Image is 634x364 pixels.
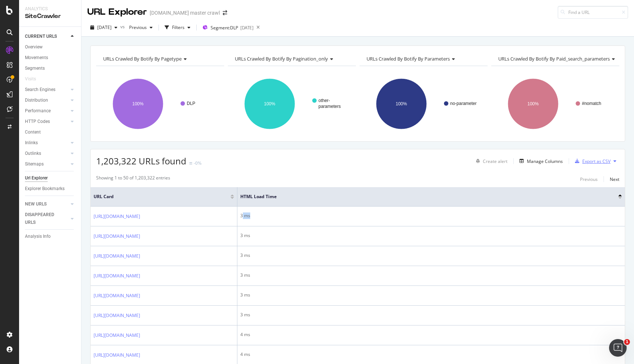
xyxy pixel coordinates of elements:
[96,175,170,183] div: Showing 1 to 50 of 1,203,322 entries
[25,65,45,72] div: Segments
[25,128,76,136] a: Content
[25,174,76,182] a: Url Explorer
[610,176,619,182] div: Next
[25,33,57,40] div: CURRENT URLS
[162,22,193,33] button: Filters
[25,75,36,83] div: Visits
[360,72,488,136] svg: A chart.
[365,53,481,65] h4: URLs Crawled By Botify By parameters
[94,312,140,319] a: [URL][DOMAIN_NAME]
[200,22,254,33] button: Segment:DLP[DATE]
[25,43,76,51] a: Overview
[189,162,192,164] img: Equal
[396,101,407,106] text: 100%
[582,101,601,106] text: #nomatch
[497,53,621,65] h4: URLs Crawled By Botify By paid_search_parameters
[25,200,69,208] a: NEW URLS
[132,101,144,106] text: 100%
[96,72,224,136] svg: A chart.
[172,24,185,30] div: Filters
[609,339,627,357] iframe: Intercom live chat
[235,55,328,62] span: URLs Crawled By Botify By pagination_only
[233,53,349,65] h4: URLs Crawled By Botify By pagination_only
[572,155,611,167] button: Export as CSV
[25,12,75,21] div: SiteCrawler
[187,101,195,106] text: DLP
[624,339,630,345] span: 1
[318,104,341,109] text: parameters
[25,150,69,157] a: Outlinks
[94,193,229,200] span: URL Card
[240,212,622,219] div: 3 ms
[240,292,622,298] div: 3 ms
[25,43,43,51] div: Overview
[25,6,75,12] div: Analytics
[25,211,62,226] div: DISAPPEARED URLS
[25,233,76,240] a: Analysis Info
[25,233,51,240] div: Analysis Info
[25,54,76,62] a: Movements
[150,9,220,17] div: [DOMAIN_NAME] master crawl
[228,72,356,136] svg: A chart.
[25,97,69,104] a: Distribution
[103,55,182,62] span: URLs Crawled By Botify By pagetype
[473,155,507,167] button: Create alert
[318,98,330,103] text: other-
[87,6,147,18] div: URL Explorer
[96,155,186,167] span: 1,203,322 URLs found
[25,185,65,193] div: Explorer Bookmarks
[126,22,156,33] button: Previous
[25,75,43,83] a: Visits
[25,33,69,40] a: CURRENT URLS
[126,24,147,30] span: Previous
[94,272,140,280] a: [URL][DOMAIN_NAME]
[527,158,563,164] div: Manage Columns
[120,23,126,30] span: vs
[580,175,598,183] button: Previous
[528,101,539,106] text: 100%
[223,10,227,15] div: arrow-right-arrow-left
[97,24,112,30] span: 2025 Sep. 15th
[94,213,140,220] a: [URL][DOMAIN_NAME]
[87,22,120,33] button: [DATE]
[94,292,140,299] a: [URL][DOMAIN_NAME]
[25,185,76,193] a: Explorer Bookmarks
[25,86,55,94] div: Search Engines
[94,352,140,359] a: [URL][DOMAIN_NAME]
[240,312,622,318] div: 3 ms
[25,160,69,168] a: Sitemaps
[194,160,201,166] div: -0%
[483,158,507,164] div: Create alert
[264,101,276,106] text: 100%
[25,128,41,136] div: Content
[25,54,48,62] div: Movements
[25,118,50,125] div: HTTP Codes
[25,118,69,125] a: HTTP Codes
[610,175,619,183] button: Next
[240,232,622,239] div: 3 ms
[102,53,218,65] h4: URLs Crawled By Botify By pagetype
[558,6,628,19] input: Find a URL
[240,252,622,259] div: 3 ms
[498,55,610,62] span: URLs Crawled By Botify By paid_search_parameters
[582,158,611,164] div: Export as CSV
[25,211,69,226] a: DISAPPEARED URLS
[94,233,140,240] a: [URL][DOMAIN_NAME]
[240,193,607,200] span: HTML Load Time
[491,72,619,136] svg: A chart.
[94,252,140,260] a: [URL][DOMAIN_NAME]
[25,200,47,208] div: NEW URLS
[240,272,622,279] div: 3 ms
[517,157,563,165] button: Manage Columns
[25,150,41,157] div: Outlinks
[25,86,69,94] a: Search Engines
[240,25,254,31] div: [DATE]
[25,160,44,168] div: Sitemaps
[580,176,598,182] div: Previous
[25,139,38,147] div: Inlinks
[240,331,622,338] div: 4 ms
[367,55,450,62] span: URLs Crawled By Botify By parameters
